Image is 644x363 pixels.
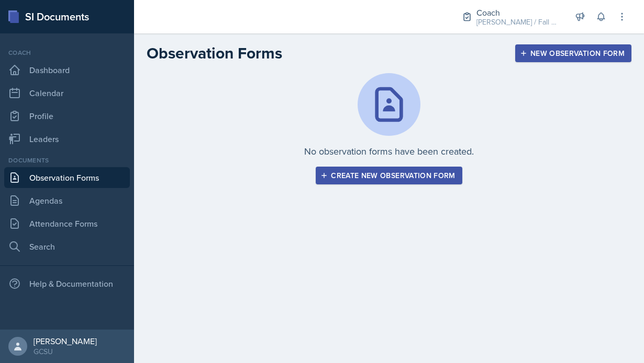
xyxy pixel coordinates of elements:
[4,236,130,257] a: Search
[4,213,130,234] a: Attendance Forms
[34,336,97,346] div: [PERSON_NAME]
[515,44,631,62] button: New Observation Form
[316,167,462,184] button: Create new observation form
[4,106,130,126] a: Profile
[4,156,130,165] div: Documents
[4,60,130,80] a: Dashboard
[4,190,130,211] a: Agendas
[4,167,130,188] a: Observation Forms
[522,49,625,57] div: New Observation Form
[4,83,130,103] a: Calendar
[476,17,560,28] div: [PERSON_NAME] / Fall 2025
[476,6,560,19] div: Coach
[323,171,455,180] div: Create new observation form
[34,346,97,357] div: GCSU
[147,44,282,63] h2: Observation Forms
[4,273,130,294] div: Help & Documentation
[304,144,474,158] p: No observation forms have been created.
[4,128,130,149] a: Leaders
[4,48,130,57] div: Coach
